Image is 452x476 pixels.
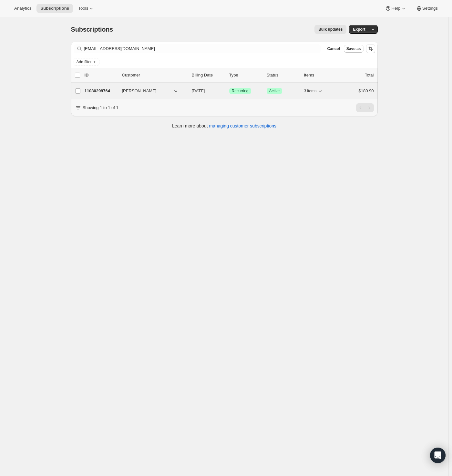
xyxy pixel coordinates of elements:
[77,59,92,65] span: Add filter
[304,88,317,94] span: 3 items
[10,4,35,13] button: Analytics
[366,44,375,53] button: Sort the results
[85,72,374,78] div: IDCustomerBilling DateTypeStatusItemsTotal
[192,88,205,93] span: [DATE]
[209,123,276,128] a: managing customer subscriptions
[267,72,299,78] p: Status
[324,45,342,53] button: Cancel
[71,26,113,33] span: Subscriptions
[36,4,73,13] button: Subscriptions
[14,6,31,11] span: Analytics
[430,448,446,463] div: Open Intercom Messenger
[359,88,374,93] span: $180.90
[304,72,336,78] div: Items
[422,6,438,11] span: Settings
[40,6,69,11] span: Subscriptions
[344,45,364,53] button: Save as
[391,6,400,11] span: Help
[84,44,321,53] input: Filter subscribers
[356,103,374,112] nav: Pagination
[318,27,343,32] span: Bulk updates
[349,25,369,34] button: Export
[85,72,117,78] p: ID
[118,86,183,96] button: [PERSON_NAME]
[327,46,340,51] span: Cancel
[83,105,118,111] p: Showing 1 to 1 of 1
[85,88,117,94] p: 11030298764
[412,4,442,13] button: Settings
[232,88,249,94] span: Recurring
[381,4,410,13] button: Help
[74,4,98,13] button: Tools
[314,25,346,34] button: Bulk updates
[74,58,99,66] button: Add filter
[122,88,157,94] span: [PERSON_NAME]
[353,27,365,32] span: Export
[85,86,374,96] div: 11030298764[PERSON_NAME][DATE]SuccessRecurringSuccessActive3 items$180.90
[304,86,324,96] button: 3 items
[346,46,361,51] span: Save as
[365,72,374,78] p: Total
[122,72,187,78] p: Customer
[192,72,224,78] p: Billing Date
[269,88,280,94] span: Active
[172,123,276,129] p: Learn more about
[78,6,88,11] span: Tools
[229,72,262,78] div: Type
